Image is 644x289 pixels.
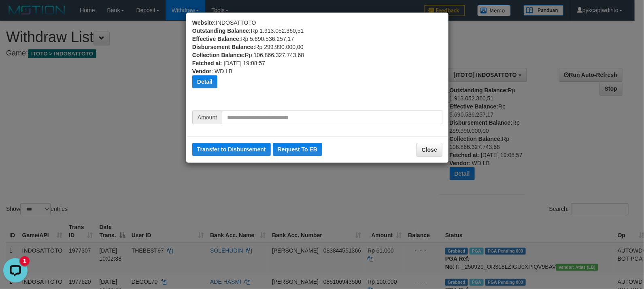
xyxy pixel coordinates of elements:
[3,3,28,28] button: Open LiveChat chat widget
[192,68,211,74] b: Vendor
[192,19,216,26] b: Website:
[20,1,30,11] div: New messages notification
[273,143,323,156] button: Request To EB
[192,143,271,156] button: Transfer to Disbursement
[192,110,222,124] span: Amount
[417,143,442,157] button: Close
[192,44,255,50] b: Disbursement Balance:
[192,60,221,66] b: Fetched at
[192,75,217,88] button: Detail
[192,19,442,110] div: INDOSATTOTO Rp 1.913.052.360,51 Rp 5.690.536.257,17 Rp 299.990.000,00 Rp 106.866.327.743,68 : [DA...
[192,52,245,58] b: Collection Balance:
[192,28,251,34] b: Outstanding Balance:
[192,36,241,42] b: Effective Balance:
